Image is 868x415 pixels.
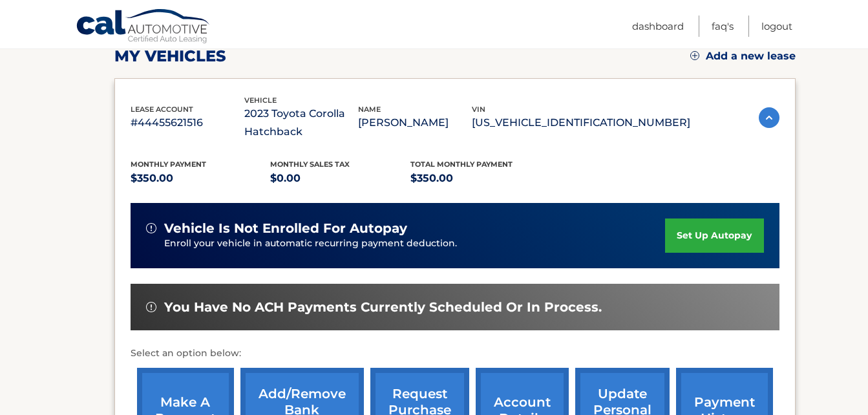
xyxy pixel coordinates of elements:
[164,299,602,315] span: You have no ACH payments currently scheduled or in process.
[472,105,485,114] span: vin
[690,50,796,63] a: Add a new lease
[131,346,779,361] p: Select an option below:
[410,160,513,169] span: Total Monthly Payment
[131,114,244,132] p: #44455621516
[114,47,226,66] h2: my vehicles
[358,105,381,114] span: name
[472,114,690,132] p: [US_VEHICLE_IDENTIFICATION_NUMBER]
[244,96,277,105] span: vehicle
[712,16,734,37] a: FAQ's
[690,51,699,60] img: add.svg
[270,169,410,187] p: $0.00
[146,223,156,233] img: alert-white.svg
[164,237,666,251] p: Enroll your vehicle in automatic recurring payment deduction.
[131,169,271,187] p: $350.00
[759,107,779,128] img: accordion-active.svg
[164,220,407,237] span: vehicle is not enrolled for autopay
[76,8,211,46] a: Cal Automotive
[146,302,156,312] img: alert-white.svg
[358,114,472,132] p: [PERSON_NAME]
[244,105,358,141] p: 2023 Toyota Corolla Hatchback
[410,169,551,187] p: $350.00
[665,218,763,253] a: set up autopay
[761,16,792,37] a: Logout
[270,160,350,169] span: Monthly sales Tax
[131,160,206,169] span: Monthly Payment
[131,105,193,114] span: lease account
[632,16,684,37] a: Dashboard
